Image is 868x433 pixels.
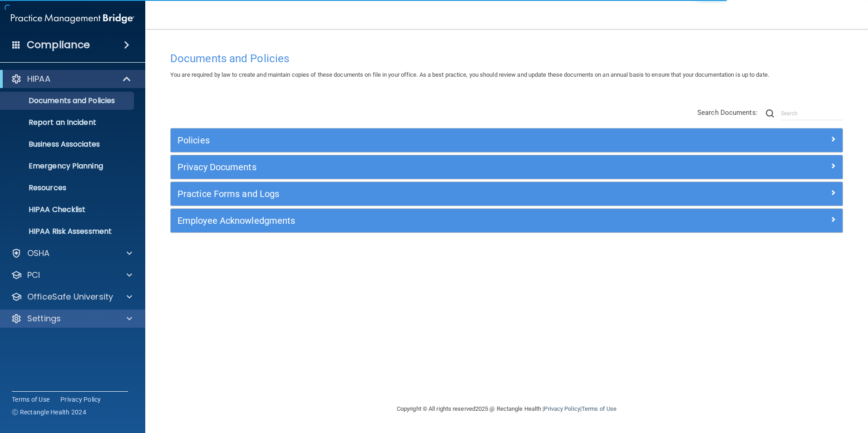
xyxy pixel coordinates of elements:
span: Ⓒ Rectangle Health 2024 [12,408,86,417]
h5: Practice Forms and Logs [178,189,668,199]
a: Practice Forms and Logs [178,187,836,201]
p: Report an Incident [6,118,130,127]
a: OSHA [11,248,132,259]
p: Emergency Planning [6,162,130,171]
input: Search [781,107,843,120]
a: Settings [11,313,132,324]
p: PCI [27,270,40,280]
h5: Privacy Documents [178,162,668,172]
p: Documents and Policies [6,96,130,105]
a: Terms of Use [582,405,616,412]
p: HIPAA [27,74,50,84]
h5: Policies [178,135,668,145]
div: Copyright © All rights reserved 2025 @ Rectangle Health | | [341,394,672,423]
p: Settings [27,313,61,324]
a: Privacy Documents [178,160,836,174]
h4: Documents and Policies [170,53,843,64]
a: Privacy Policy [60,395,101,404]
a: Employee Acknowledgments [178,213,836,228]
p: OfficeSafe University [27,291,113,302]
img: PMB logo [11,10,134,28]
span: You are required by law to create and maintain copies of these documents on file in your office. ... [170,71,769,78]
a: Terms of Use [12,395,49,404]
p: Business Associates [6,140,130,149]
h4: Compliance [27,39,90,51]
p: Resources [6,183,130,192]
p: OSHA [27,248,50,259]
p: HIPAA Risk Assessment [6,227,130,236]
a: HIPAA [11,74,132,84]
a: Privacy Policy [544,405,580,412]
a: Policies [178,133,836,148]
h5: Employee Acknowledgments [178,216,668,226]
span: Search Documents: [697,108,758,117]
iframe: Drift Widget Chat Controller [711,369,857,405]
img: ic-search.3b580494.png [766,109,774,118]
p: HIPAA Checklist [6,205,130,214]
a: OfficeSafe University [11,291,132,302]
a: PCI [11,270,132,280]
